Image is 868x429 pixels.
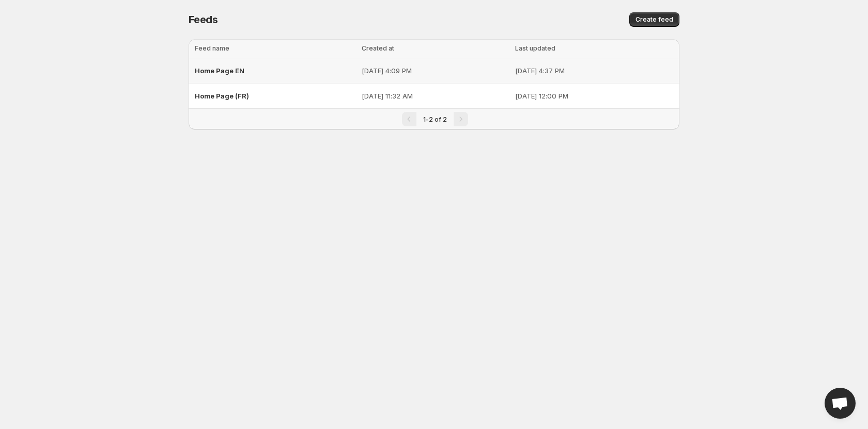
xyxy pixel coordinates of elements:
nav: Pagination [189,108,679,129]
p: [DATE] 4:09 PM [362,65,509,76]
p: [DATE] 12:00 PM [515,91,673,101]
span: Create feed [636,15,673,24]
span: Home Page EN [195,67,244,75]
span: 1-2 of 2 [423,115,447,123]
span: Created at [362,44,394,52]
span: Home Page (FR) [195,92,249,100]
div: Open chat [825,388,856,419]
span: Feed name [195,44,229,52]
span: Last updated [515,44,555,52]
p: [DATE] 4:37 PM [515,65,673,76]
p: [DATE] 11:32 AM [362,91,509,101]
span: Feeds [189,13,218,26]
button: Create feed [629,12,679,27]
